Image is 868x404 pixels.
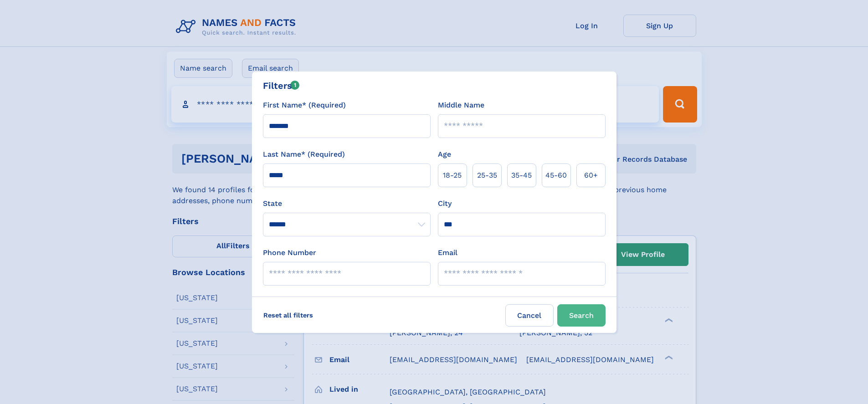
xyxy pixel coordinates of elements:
[557,304,606,327] button: Search
[257,304,319,326] label: Reset all filters
[443,170,462,181] span: 18‑25
[263,198,431,209] label: State
[584,170,598,181] span: 60+
[505,304,554,327] label: Cancel
[263,79,300,92] div: Filters
[438,198,452,209] label: City
[263,149,345,160] label: Last Name* (Required)
[438,100,484,111] label: Middle Name
[545,170,567,181] span: 45‑60
[477,170,497,181] span: 25‑35
[438,247,457,258] label: Email
[263,100,346,111] label: First Name* (Required)
[263,247,316,258] label: Phone Number
[511,170,532,181] span: 35‑45
[438,149,451,160] label: Age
